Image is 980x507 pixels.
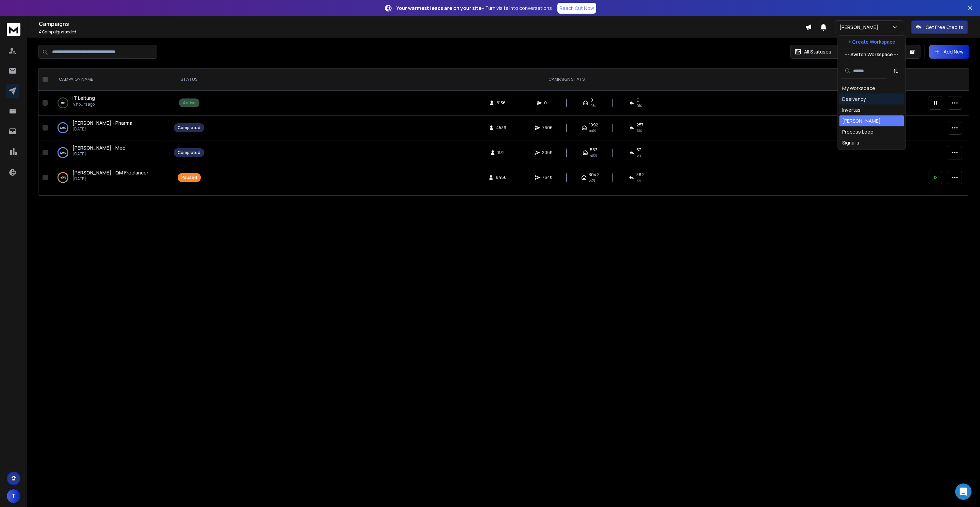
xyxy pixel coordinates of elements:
[72,102,95,107] p: 4 hours ago
[496,175,507,180] span: 6480
[181,175,197,180] div: Paused
[39,29,805,35] p: Campaigns added
[637,97,639,103] span: 0
[51,91,170,116] td: 0%IT Leitung4 hours ago
[842,107,861,113] div: Invertas
[208,68,925,91] th: CAMPAIGN STATS
[51,140,170,165] td: 100%[PERSON_NAME] - Med[DATE]
[637,153,641,158] span: 5 %
[636,172,644,178] span: 362
[72,144,126,151] a: [PERSON_NAME] - Med
[496,100,506,106] span: 6136
[637,122,643,128] span: 257
[72,151,126,157] p: [DATE]
[178,125,200,130] div: Completed
[804,48,831,55] p: All Statuses
[911,20,968,34] button: Get Free Credits
[497,150,505,155] span: 1172
[848,39,895,45] p: + Create Workspace
[590,153,597,158] span: 48 %
[542,150,553,155] span: 2068
[590,103,595,108] span: 0%
[542,125,553,130] span: 7606
[60,124,66,131] p: 100 %
[178,150,200,155] div: Completed
[590,97,593,103] span: 0
[72,120,132,126] a: [PERSON_NAME] - Pharma
[61,99,65,106] p: 0 %
[590,147,598,153] span: 563
[842,128,873,135] div: Process Loop
[51,68,170,91] th: CAMPAIGN NAME
[7,489,20,503] button: T
[889,64,903,78] button: Sort by Sort A-Z
[51,116,170,140] td: 100%[PERSON_NAME] - Pharma[DATE]
[838,36,905,48] button: + Create Workspace
[542,175,553,180] span: 7648
[557,3,596,14] a: Reach Out Now
[60,149,66,156] p: 100 %
[589,178,595,183] span: 57 %
[637,147,641,153] span: 57
[72,176,148,182] p: [DATE]
[636,178,641,183] span: 7 %
[72,95,95,102] a: IT Leitung
[926,24,963,31] p: Get Free Credits
[842,139,859,146] div: Signalia
[183,100,196,106] div: Active
[496,125,506,130] span: 4539
[845,51,899,58] p: --- Switch Workspace ---
[544,100,551,106] span: 0
[589,128,596,133] span: 44 %
[955,483,971,500] div: Open Intercom Messenger
[72,126,132,132] p: [DATE]
[7,23,20,36] img: logo
[51,165,170,190] td: 45%[PERSON_NAME] - QM Freelancer[DATE]
[637,128,642,133] span: 6 %
[559,5,594,12] p: Reach Out Now
[929,45,969,59] button: Add New
[170,68,208,91] th: STATUS
[396,5,552,12] p: – Turn visits into conversations
[637,103,642,108] span: 0%
[842,85,875,92] div: My Workspace
[589,122,598,128] span: 1992
[396,5,481,11] strong: Your warmest leads are on your site
[39,29,42,35] span: 4
[589,172,599,178] span: 3042
[72,169,148,176] a: [PERSON_NAME] - QM Freelancer
[60,174,66,181] p: 45 %
[39,20,805,28] h1: Campaigns
[839,24,881,31] p: [PERSON_NAME]
[842,96,866,103] div: Dealvency
[842,118,881,124] div: [PERSON_NAME]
